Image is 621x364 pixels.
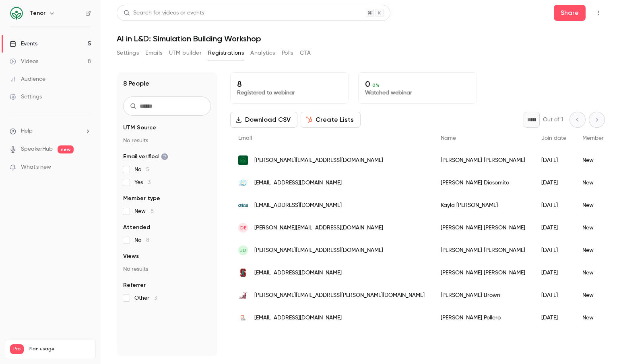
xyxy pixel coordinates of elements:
[10,7,23,20] img: Tenor
[533,217,574,239] div: [DATE]
[123,137,211,145] p: No results
[146,167,149,172] span: 5
[441,135,456,141] span: Name
[123,281,146,289] span: Referrer
[433,284,533,307] div: [PERSON_NAME] Brown
[10,57,38,65] div: Videos
[10,127,91,135] li: help-dropdown-opener
[365,79,470,89] p: 0
[254,156,383,165] span: [PERSON_NAME][EMAIL_ADDRESS][DOMAIN_NAME]
[254,246,383,255] span: [PERSON_NAME][EMAIL_ADDRESS][DOMAIN_NAME]
[10,75,45,83] div: Audience
[300,47,311,59] button: CTA
[238,313,248,323] img: rexfordindustrial.com
[21,145,53,153] a: SpeakerHub
[433,217,533,239] div: [PERSON_NAME] [PERSON_NAME]
[134,207,154,215] span: New
[372,82,380,88] span: 0 %
[533,262,574,284] div: [DATE]
[123,265,211,273] p: No results
[238,200,248,210] img: driasi.com
[301,112,361,128] button: Create Lists
[533,194,574,217] div: [DATE]
[21,127,33,135] span: Help
[254,269,342,277] span: [EMAIL_ADDRESS][DOMAIN_NAME]
[81,164,91,171] iframe: Noticeable Trigger
[123,79,149,88] h1: 8 People
[541,135,566,141] span: Join date
[433,239,533,262] div: [PERSON_NAME] [PERSON_NAME]
[543,116,563,124] p: Out of 1
[10,344,24,354] span: Pro
[250,47,275,59] button: Analytics
[582,135,617,141] span: Member type
[238,155,248,165] img: tenorhq.com
[134,166,149,174] span: No
[433,194,533,217] div: Kayla [PERSON_NAME]
[124,9,204,17] div: Search for videos or events
[254,179,342,187] span: [EMAIL_ADDRESS][DOMAIN_NAME]
[134,236,149,244] span: No
[230,112,297,128] button: Download CSV
[145,47,162,59] button: Emails
[123,153,168,161] span: Email verified
[365,89,470,97] p: Watched webinar
[123,223,150,231] span: Attended
[29,346,91,352] span: Plan usage
[117,47,139,59] button: Settings
[237,89,342,97] p: Registered to webinar
[117,34,605,43] h1: AI in L&D: Simulation Building Workshop
[533,149,574,172] div: [DATE]
[238,268,248,278] img: stanford.edu
[433,307,533,329] div: [PERSON_NAME] Pollero
[10,93,42,101] div: Settings
[254,201,342,210] span: [EMAIL_ADDRESS][DOMAIN_NAME]
[123,252,139,260] span: Views
[533,172,574,194] div: [DATE]
[238,178,248,188] img: ppiaprogram.org
[240,224,246,231] span: DE
[254,291,425,300] span: [PERSON_NAME][EMAIL_ADDRESS][PERSON_NAME][DOMAIN_NAME]
[282,47,293,59] button: Polls
[254,314,342,322] span: [EMAIL_ADDRESS][DOMAIN_NAME]
[433,262,533,284] div: [PERSON_NAME] [PERSON_NAME]
[148,180,151,185] span: 3
[123,124,211,302] section: facet-groups
[237,79,342,89] p: 8
[533,239,574,262] div: [DATE]
[154,295,157,301] span: 3
[58,145,74,153] span: new
[533,307,574,329] div: [DATE]
[123,194,160,202] span: Member type
[254,224,383,232] span: [PERSON_NAME][EMAIL_ADDRESS][DOMAIN_NAME]
[240,247,246,254] span: JD
[21,163,51,172] span: What's new
[146,237,149,243] span: 8
[238,135,252,141] span: Email
[10,40,37,48] div: Events
[433,172,533,194] div: [PERSON_NAME] Diosomito
[169,47,202,59] button: UTM builder
[433,149,533,172] div: [PERSON_NAME] [PERSON_NAME]
[123,124,156,132] span: UTM Source
[554,5,586,21] button: Share
[533,284,574,307] div: [DATE]
[238,290,248,300] img: thehartford.com
[134,178,151,186] span: Yes
[134,294,157,302] span: Other
[208,47,244,59] button: Registrations
[151,209,154,214] span: 8
[30,9,45,17] h6: Tenor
